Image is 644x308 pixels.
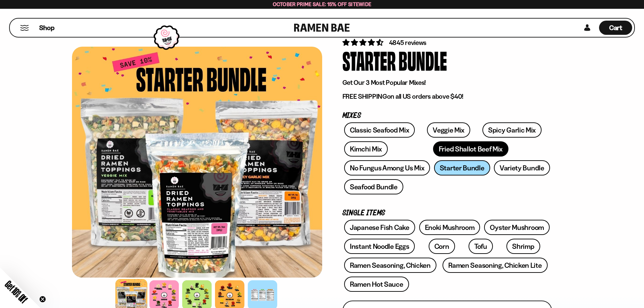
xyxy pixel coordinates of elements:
a: Tofu [469,239,493,254]
p: Single Items [342,210,552,216]
a: Corn [429,239,455,254]
a: Enoki Mushroom [419,220,480,235]
a: Veggie Mix [427,122,470,138]
div: Starter [342,47,396,73]
a: Spicy Garlic Mix [482,122,542,138]
a: Ramen Seasoning, Chicken [344,258,436,273]
div: Cart [599,19,632,37]
a: Ramen Hot Sauce [344,277,409,292]
a: Japanese Fish Cake [344,220,415,235]
span: October Prime Sale: 15% off Sitewide [273,1,372,7]
a: Shrimp [506,239,540,254]
p: Mixes [342,113,552,119]
div: Bundle [399,47,447,73]
a: Classic Seafood Mix [344,122,415,138]
a: Ramen Seasoning, Chicken Lite [443,258,547,273]
a: Shop [39,21,54,35]
a: Variety Bundle [494,160,550,175]
a: Oyster Mushroom [484,220,550,235]
p: on all US orders above $40! [342,92,552,101]
span: Shop [39,23,54,32]
a: Seafood Bundle [344,179,403,194]
span: Cart [609,24,622,32]
button: Close teaser [39,296,46,303]
a: Instant Noodle Eggs [344,239,415,254]
a: Kimchi Mix [344,141,388,157]
a: No Fungus Among Us Mix [344,160,430,175]
span: Get 10% Off [3,279,29,305]
strong: FREE SHIPPING [342,92,387,100]
p: Get Our 3 Most Popular Mixes! [342,78,552,87]
button: Mobile Menu Trigger [20,25,29,31]
a: Fried Shallot Beef Mix [433,141,508,157]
